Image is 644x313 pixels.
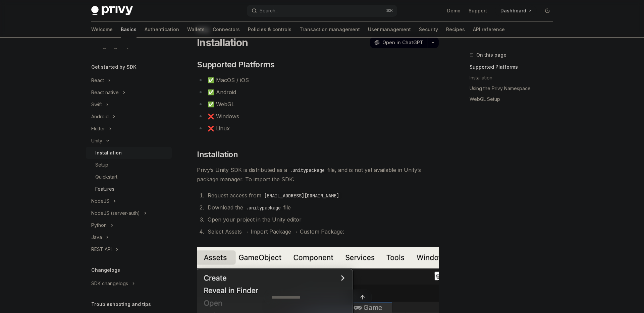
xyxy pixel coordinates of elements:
[91,6,133,15] img: dark logo
[86,86,172,99] button: Toggle React native section
[470,62,558,72] a: Supported Platforms
[382,39,423,46] span: Open in ChatGPT
[197,124,439,133] li: ❌ Linux
[470,83,558,94] a: Using the Privy Namespace
[86,171,172,183] a: Quickstart
[91,245,112,253] div: REST API
[260,7,278,15] div: Search...
[271,290,358,305] input: Ask a question...
[197,59,275,70] span: Supported Platforms
[91,300,151,308] h5: Troubleshooting and tips
[86,159,172,171] a: Setup
[358,293,367,302] button: Send message
[91,197,109,205] div: NodeJS
[248,21,291,38] a: Policies & controls
[91,113,109,121] div: Android
[86,219,172,231] button: Toggle Python section
[542,5,553,16] button: Toggle dark mode
[473,21,505,38] a: API reference
[187,21,205,38] a: Wallets
[287,167,327,174] code: .unitypackage
[91,233,102,241] div: Java
[86,111,172,123] button: Toggle Android section
[197,37,248,49] h1: Installation
[95,149,122,157] div: Installation
[197,87,439,97] li: ✅ Android
[247,5,397,17] button: Open search
[300,21,360,38] a: Transaction management
[197,165,439,184] span: Privy’s Unity SDK is distributed as a file, and is not yet available in Unity’s package manager. ...
[206,191,439,200] li: Request access from
[95,185,114,193] div: Features
[500,7,526,14] span: Dashboard
[86,147,172,159] a: Installation
[197,75,439,85] li: ✅ MacOS / iOS
[86,99,172,111] button: Toggle Swift section
[197,112,439,121] li: ❌ Windows
[86,183,172,195] a: Features
[86,135,172,147] button: Toggle Unity section
[91,88,119,97] div: React native
[86,243,172,255] button: Toggle REST API section
[86,195,172,207] button: Toggle NodeJS section
[121,21,137,38] a: Basics
[91,63,137,71] h5: Get started by SDK
[213,21,240,38] a: Connectors
[91,101,102,109] div: Swift
[476,51,506,59] span: On this page
[206,203,439,212] li: Download the file
[206,215,439,224] li: Open your project in the Unity editor
[386,8,393,13] span: ⌘ K
[91,266,120,274] h5: Changelogs
[470,94,558,105] a: WebGL Setup
[91,76,104,84] div: React
[469,7,487,14] a: Support
[145,21,179,38] a: Authentication
[446,21,465,38] a: Recipes
[91,221,107,229] div: Python
[370,37,427,48] button: Open in ChatGPT
[91,137,102,145] div: Unity
[261,192,342,199] code: [EMAIL_ADDRESS][DOMAIN_NAME]
[243,204,283,211] code: .unitypackage
[197,149,238,160] span: Installation
[419,21,438,38] a: Security
[91,279,128,288] div: SDK changelogs
[261,192,342,199] a: [EMAIL_ADDRESS][DOMAIN_NAME]
[91,21,113,38] a: Welcome
[197,100,439,109] li: ✅ WebGL
[95,161,108,169] div: Setup
[86,277,172,290] button: Toggle SDK changelogs section
[368,21,411,38] a: User management
[86,231,172,243] button: Toggle Java section
[86,123,172,135] button: Toggle Flutter section
[91,125,105,133] div: Flutter
[495,5,537,16] a: Dashboard
[95,173,117,181] div: Quickstart
[91,209,140,217] div: NodeJS (server-auth)
[470,72,558,83] a: Installation
[86,207,172,219] button: Toggle NodeJS (server-auth) section
[86,74,172,86] button: Toggle React section
[206,227,439,236] li: Select Assets → Import Package → Custom Package:
[447,7,461,14] a: Demo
